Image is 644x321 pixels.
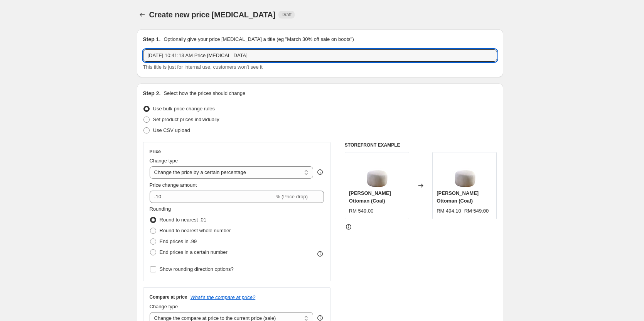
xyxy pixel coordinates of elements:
[316,168,324,176] div: help
[160,228,231,233] span: Round to nearest whole number
[361,156,392,187] img: Dani_Large_Ottoman_-_Oat_80x.jpg
[164,90,245,97] p: Select how the prices should change
[143,49,497,62] input: 30% off holiday sale
[150,294,187,300] h3: Compare at price
[137,9,148,20] button: Price change jobs
[349,190,391,204] span: [PERSON_NAME] Ottoman (Coal)
[153,106,215,112] span: Use bulk price change rules
[143,35,161,43] h2: Step 1.
[191,294,256,300] button: What's the compare at price?
[150,206,171,212] span: Rounding
[449,156,480,187] img: Dani_Large_Ottoman_-_Oat_80x.jpg
[149,10,276,19] span: Create new price [MEDICAL_DATA]
[143,64,263,70] span: This title is just for internal use, customers won't see it
[143,90,161,97] h2: Step 2.
[345,142,497,148] h6: STOREFRONT EXAMPLE
[437,190,479,204] span: [PERSON_NAME] Ottoman (Coal)
[153,117,219,122] span: Set product prices individually
[150,149,161,155] h3: Price
[282,12,292,18] span: Draft
[160,217,206,223] span: Round to nearest .01
[160,249,228,255] span: End prices in a certain number
[164,35,354,43] p: Optionally give your price [MEDICAL_DATA] a title (eg "March 30% off sale on boots")
[437,207,461,215] div: RM 494.10
[160,266,234,272] span: Show rounding direction options?
[150,191,274,203] input: -15
[349,207,374,215] div: RM 549.00
[160,238,197,244] span: End prices in .99
[464,207,489,215] strike: RM 549.00
[150,304,178,309] span: Change type
[276,194,308,199] span: % (Price drop)
[150,158,178,164] span: Change type
[150,182,197,188] span: Price change amount
[153,127,190,133] span: Use CSV upload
